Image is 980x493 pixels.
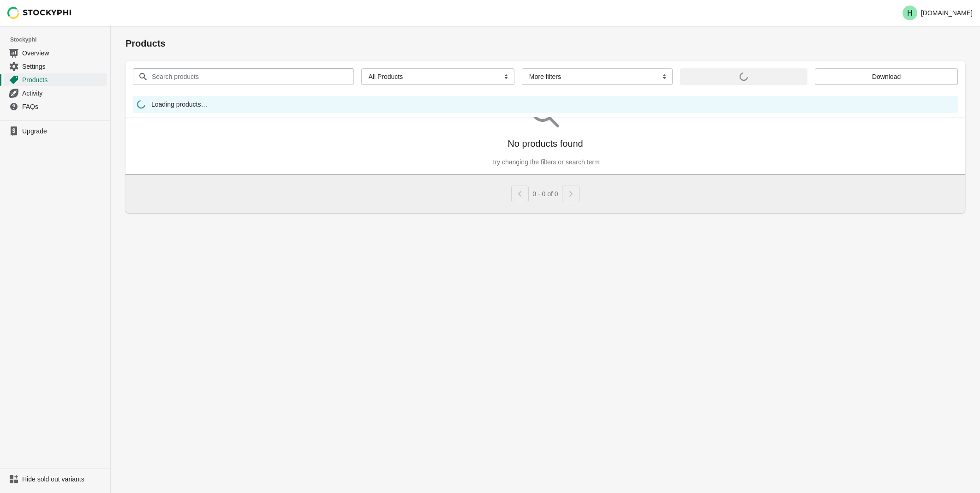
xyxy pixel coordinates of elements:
[921,9,973,17] p: [DOMAIN_NAME]
[4,46,107,60] a: Overview
[22,102,105,111] span: FAQs
[4,86,107,100] a: Activity
[22,75,105,84] span: Products
[151,68,337,85] input: Search products
[10,35,110,44] span: Stockyphi
[125,37,965,50] h1: Products
[4,100,107,113] a: FAQs
[4,473,107,486] a: Hide sold out variants
[907,9,913,17] text: H
[22,475,105,484] span: Hide sold out variants
[4,73,107,86] a: Products
[22,62,105,71] span: Settings
[872,73,901,80] span: Download
[151,100,207,111] span: Loading products…
[899,4,976,22] button: Avatar with initials H[DOMAIN_NAME]
[22,48,105,58] span: Overview
[7,7,72,19] img: Stockyphi
[511,182,579,202] nav: Pagination
[22,126,105,136] span: Upgrade
[491,157,599,167] p: Try changing the filters or search term
[815,68,958,85] button: Download
[4,60,107,73] a: Settings
[22,89,105,98] span: Activity
[532,190,558,198] span: 0 - 0 of 0
[508,137,583,150] p: No products found
[4,125,107,138] a: Upgrade
[902,6,917,20] span: Avatar with initials H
